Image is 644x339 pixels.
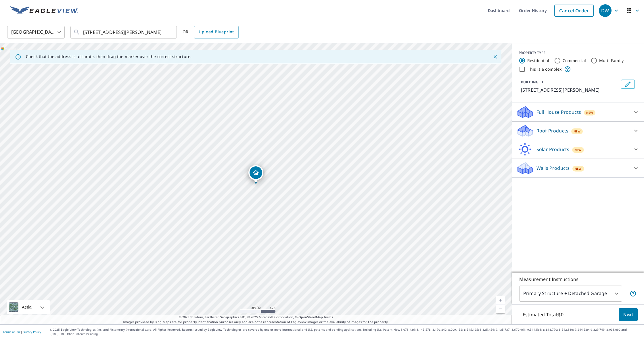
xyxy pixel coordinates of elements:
p: Measurement Instructions [519,276,637,283]
p: Check that the address is accurate, then drag the marker over the correct structure. [26,54,191,59]
img: EV Logo [10,6,78,15]
a: Upload Blueprint [194,26,238,38]
span: Upload Blueprint [199,28,234,36]
div: [GEOGRAPHIC_DATA] [7,24,65,40]
span: © 2025 TomTom, Earthstar Geographics SIO, © 2025 Microsoft Corporation, © [179,315,333,320]
label: Residential [527,58,549,63]
div: Aerial [7,300,50,314]
span: Your report will include the primary structure and a detached garage if one exists. [630,290,637,297]
div: OR [183,26,239,38]
a: OpenStreetMap [298,315,323,319]
button: Next [619,308,638,321]
p: Full House Products [536,109,581,115]
a: Terms [324,315,333,319]
span: New [586,110,593,115]
a: Current Level 17, Zoom Out [496,305,505,313]
p: Walls Products [536,165,570,172]
span: New [574,148,581,152]
p: [STREET_ADDRESS][PERSON_NAME] [521,86,619,93]
div: Solar ProductsNew [516,142,639,156]
input: Search by address or latitude-longitude [83,24,165,40]
a: Privacy Policy [22,330,41,334]
div: PROPERTY TYPE [519,50,637,55]
button: Edit building 1 [621,80,635,89]
div: Aerial [20,300,34,314]
div: Dropped pin, building 1, Residential property, 5437 Green Valley Cir Aubrey, TX 76227 [248,165,263,183]
a: Cancel Order [554,5,594,17]
span: Next [623,311,633,318]
div: Walls ProductsNew [516,161,639,175]
button: Close [492,53,499,61]
div: DW [599,4,612,17]
p: Estimated Total: $0 [518,308,568,321]
label: Commercial [563,58,586,63]
label: Multi-Family [599,58,624,63]
p: BUILDING ID [521,80,543,84]
div: Full House ProductsNew [516,105,639,119]
p: | [3,330,41,334]
p: Roof Products [536,127,568,134]
span: New [575,166,582,171]
a: Current Level 17, Zoom In [496,296,505,305]
span: New [574,129,580,134]
p: Solar Products [536,146,569,153]
div: Roof ProductsNew [516,124,639,138]
label: This is a complex [528,66,562,72]
p: © 2025 Eagle View Technologies, Inc. and Pictometry International Corp. All Rights Reserved. Repo... [50,328,641,336]
div: Primary Structure + Detached Garage [519,286,622,302]
a: Terms of Use [3,330,21,334]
